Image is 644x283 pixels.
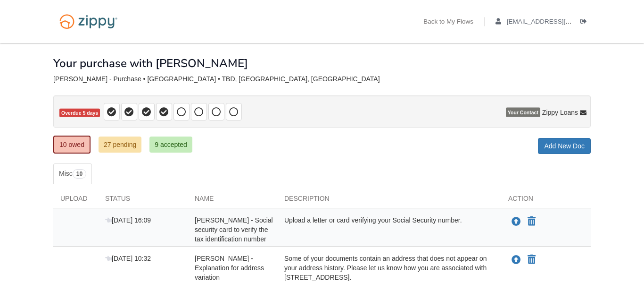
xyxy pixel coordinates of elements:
a: 9 accepted [149,137,192,153]
a: Log out [580,18,591,27]
a: 27 pending [99,137,141,153]
div: Upload a letter or card verifying your Social Security number. [277,215,501,244]
div: Some of your documents contain an address that does not appear on your address history. Please le... [277,254,501,282]
div: Description [277,194,501,208]
button: Declare Joseph Byrum - Explanation for address variation not applicable [527,254,537,266]
div: Upload [53,194,98,208]
button: Upload Joseph Byrum - Explanation for address variation [511,254,522,266]
a: Back to My Flows [423,18,473,27]
span: [DATE] 10:32 [105,255,151,262]
div: [PERSON_NAME] - Purchase • [GEOGRAPHIC_DATA] • TBD, [GEOGRAPHIC_DATA], [GEOGRAPHIC_DATA] [53,75,591,83]
a: Misc [53,163,92,184]
button: Upload Joseph - Social security card to verify the tax identification number [511,215,522,228]
div: Status [98,194,188,208]
span: Zippy Loans [542,108,578,117]
span: 10 [73,169,86,179]
div: Action [501,194,591,208]
span: Overdue 5 days [59,109,100,118]
a: edit profile [495,18,615,27]
button: Declare Joseph - Social security card to verify the tax identification number not applicable [527,216,537,227]
img: Logo [53,9,124,34]
a: Add New Doc [538,138,591,154]
span: Your Contact [506,108,540,117]
span: [PERSON_NAME] - Explanation for address variation [195,255,264,281]
span: [PERSON_NAME] - Social security card to verify the tax identification number [195,216,273,243]
span: [DATE] 16:09 [105,216,151,224]
span: 83mommas3@gmail.com [507,18,615,25]
h1: Your purchase with [PERSON_NAME] [53,57,248,69]
a: 10 owed [53,136,91,154]
div: Name [188,194,277,208]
